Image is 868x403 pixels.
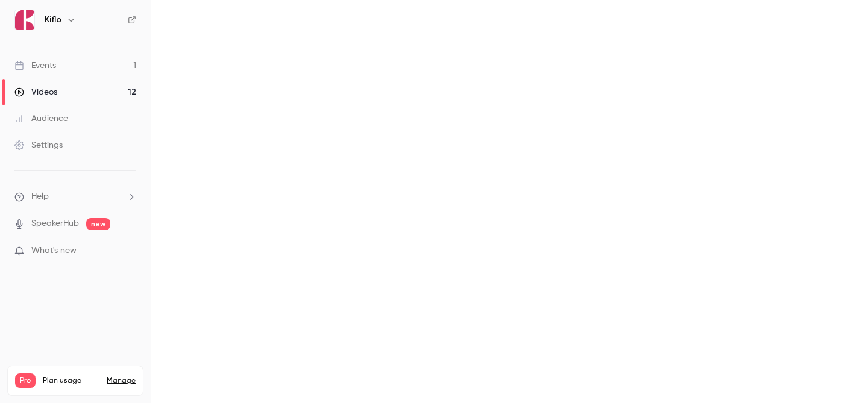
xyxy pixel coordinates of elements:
a: Manage [107,376,136,386]
span: Pro [15,373,36,388]
h6: Kiflo [45,14,61,26]
div: Audience [14,113,68,125]
div: Videos [14,86,57,98]
div: Settings [14,139,63,151]
li: help-dropdown-opener [14,190,136,203]
span: Plan usage [43,376,99,386]
div: Events [14,60,56,72]
span: What's new [31,245,77,257]
span: Help [31,190,49,203]
img: Kiflo [15,10,34,30]
span: new [86,218,110,230]
iframe: Noticeable Trigger [122,246,136,257]
a: SpeakerHub [31,217,79,230]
